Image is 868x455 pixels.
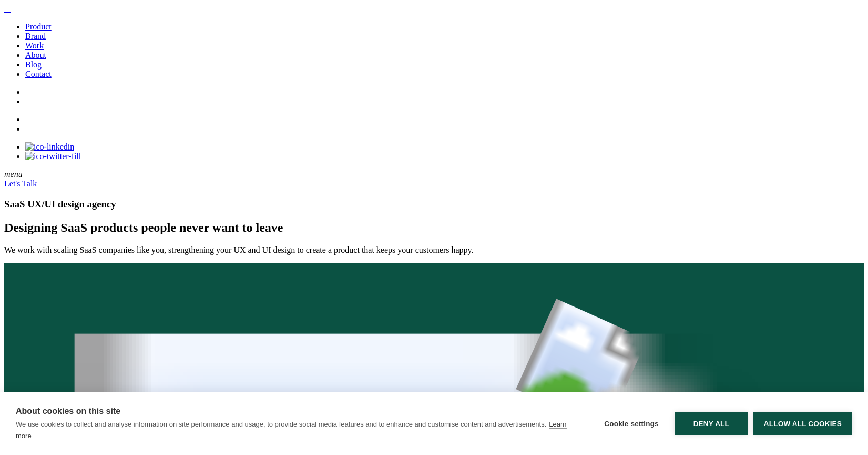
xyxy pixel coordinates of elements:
p: We use cookies to collect and analyse information on site performance and usage, to provide socia... [16,420,546,428]
span: leave [256,221,283,234]
img: ico-twitter-fill [25,152,81,161]
h1: SaaS UX/UI design agency [4,199,864,210]
p: We work with scaling SaaS companies like you, strengthening your UX and UI design to create a pro... [4,245,864,255]
span: want [212,221,239,234]
a: About [25,51,46,60]
button: Allow all cookies [753,412,852,435]
a: Let's Talk [4,179,37,188]
span: products [90,221,138,234]
span: never [179,221,209,234]
em: menu [4,170,23,179]
button: Cookie settings [594,412,669,435]
a: Blog [25,60,42,69]
a: Work [25,41,44,50]
a: Contact [25,70,52,78]
a: Product [25,22,52,31]
button: Deny all [675,412,748,435]
strong: About cookies on this site [16,407,120,416]
a: Brand [25,32,46,41]
span: SaaS [60,221,87,234]
span: people [141,221,176,234]
span: Designing [4,221,57,234]
span: to [242,221,253,234]
img: ico-linkedin [25,142,74,152]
